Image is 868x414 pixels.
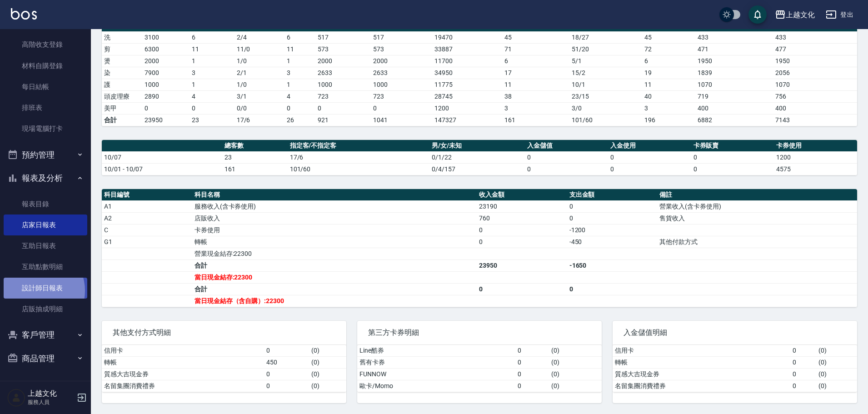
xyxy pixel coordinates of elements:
[4,97,87,118] a: 排班表
[691,163,774,175] td: 0
[477,200,567,212] td: 23190
[4,34,87,55] a: 高階收支登錄
[502,67,569,79] td: 17
[234,31,285,43] td: 2 / 4
[657,189,857,201] th: 備註
[515,380,549,392] td: 0
[102,20,857,126] table: a dense table
[192,295,477,307] td: 當日現金結存（含自購）:22300
[642,43,695,55] td: 72
[190,43,234,55] td: 11
[234,43,285,55] td: 11 / 0
[432,90,502,102] td: 28745
[569,67,642,79] td: 15 / 2
[786,9,815,20] div: 上越文化
[142,55,190,67] td: 2000
[4,235,87,256] a: 互助日報表
[502,102,569,114] td: 3
[695,67,773,79] td: 1839
[477,224,567,236] td: 0
[142,90,190,102] td: 2890
[284,31,315,43] td: 6
[368,328,591,337] span: 第三方卡券明細
[102,345,264,357] td: 信用卡
[790,356,817,368] td: 0
[429,151,525,163] td: 0/1/22
[371,43,432,55] td: 573
[309,380,346,392] td: ( 0 )
[613,345,790,357] td: 信用卡
[309,356,346,368] td: ( 0 )
[613,380,790,392] td: 名留集團消費禮券
[28,398,74,406] p: 服務人員
[4,299,87,319] a: 店販抽成明細
[222,151,288,163] td: 23
[773,114,857,126] td: 7143
[142,102,190,114] td: 0
[608,163,691,175] td: 0
[790,380,817,392] td: 0
[102,345,346,392] table: a dense table
[695,114,773,126] td: 6882
[102,189,192,201] th: 科目編號
[816,368,857,380] td: ( 0 )
[642,90,695,102] td: 40
[549,356,602,368] td: ( 0 )
[613,356,790,368] td: 轉帳
[192,236,477,248] td: 轉帳
[613,345,857,392] table: a dense table
[657,236,857,248] td: 其他付款方式
[192,248,477,259] td: 營業現金結存:22300
[28,389,74,398] h5: 上越文化
[567,189,658,201] th: 支出金額
[432,67,502,79] td: 34950
[515,368,549,380] td: 0
[102,90,142,102] td: 頭皮理療
[234,67,285,79] td: 2 / 1
[315,114,371,126] td: 921
[371,79,432,90] td: 1000
[569,114,642,126] td: 101/60
[790,368,817,380] td: 0
[357,380,515,392] td: 歐卡/Momo
[284,67,315,79] td: 3
[691,151,774,163] td: 0
[315,90,371,102] td: 723
[771,5,818,24] button: 上越文化
[4,323,87,347] button: 客戶管理
[284,90,315,102] td: 4
[102,140,857,175] table: a dense table
[192,224,477,236] td: 卡券使用
[502,90,569,102] td: 38
[4,256,87,277] a: 互助點數明細
[774,151,857,163] td: 1200
[774,140,857,152] th: 卡券使用
[773,31,857,43] td: 433
[142,114,190,126] td: 23950
[113,328,335,337] span: 其他支付方式明細
[309,345,346,357] td: ( 0 )
[822,6,857,23] button: 登出
[502,55,569,67] td: 6
[102,368,264,380] td: 質感大吉現金券
[222,140,288,152] th: 總客數
[608,151,691,163] td: 0
[102,380,264,392] td: 名留集團消費禮券
[608,140,691,152] th: 入金使用
[567,283,658,295] td: 0
[429,140,525,152] th: 男/女/未知
[192,212,477,224] td: 店販收入
[477,283,567,295] td: 0
[477,236,567,248] td: 0
[234,102,285,114] td: 0 / 0
[102,102,142,114] td: 美甲
[315,67,371,79] td: 2633
[477,189,567,201] th: 收入金額
[288,163,430,175] td: 101/60
[315,43,371,55] td: 573
[102,43,142,55] td: 剪
[102,151,222,163] td: 10/07
[515,345,549,357] td: 0
[569,55,642,67] td: 5 / 1
[102,212,192,224] td: A2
